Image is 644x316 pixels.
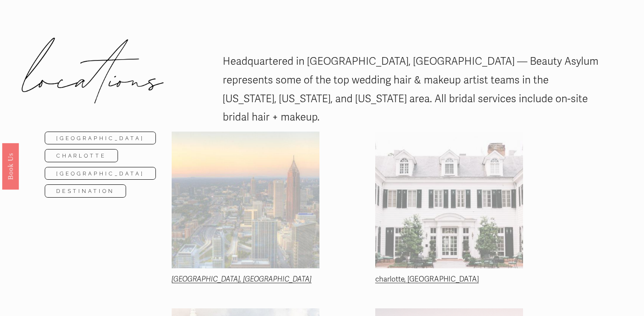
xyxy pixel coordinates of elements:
[375,275,479,284] a: charlotte, [GEOGRAPHIC_DATA]
[45,149,118,162] a: Charlotte
[45,184,126,198] a: Destination
[45,167,156,180] a: [GEOGRAPHIC_DATA]
[45,132,156,145] a: [GEOGRAPHIC_DATA]
[223,52,599,127] p: Headquartered in [GEOGRAPHIC_DATA], [GEOGRAPHIC_DATA] — Beauty Asylum represents some of the top ...
[172,275,311,284] a: [GEOGRAPHIC_DATA], [GEOGRAPHIC_DATA]
[2,143,19,190] a: Book Us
